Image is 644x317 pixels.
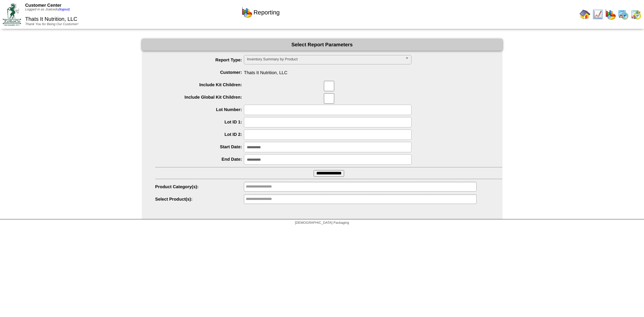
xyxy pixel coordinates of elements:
[142,39,502,51] div: Select Report Parameters
[58,8,70,11] a: (logout)
[155,184,244,189] label: Product Category(s):
[241,7,252,18] img: graph.gif
[580,9,590,20] img: home.gif
[155,119,244,124] label: Lot ID 1:
[631,9,641,20] img: calendarinout.gif
[155,57,244,62] label: Report Type:
[155,157,244,162] label: End Date:
[25,16,77,22] span: Thats It Nutrition, LLC
[247,55,402,63] span: Inventory Summary by Product
[155,67,502,75] span: Thats It Nutrition, LLC
[155,144,244,149] label: Start Date:
[155,132,244,137] label: Lot ID 2:
[25,3,61,8] span: Customer Center
[155,107,244,112] label: Lot Number:
[155,95,244,100] label: Include Global Kit Children:
[618,9,629,20] img: calendarprod.gif
[254,9,280,16] span: Reporting
[155,197,244,202] label: Select Product(s):
[592,9,603,20] img: line_graph.gif
[605,9,616,20] img: graph.gif
[25,22,78,26] span: Thank You for Being Our Customer!
[25,8,70,11] span: Logged in as Jsalcedo
[295,221,349,225] span: [DEMOGRAPHIC_DATA] Packaging
[3,3,21,25] img: ZoRoCo_Logo(Green%26Foil)%20jpg.webp
[155,70,244,75] label: Customer:
[155,82,244,87] label: Include Kit Children:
